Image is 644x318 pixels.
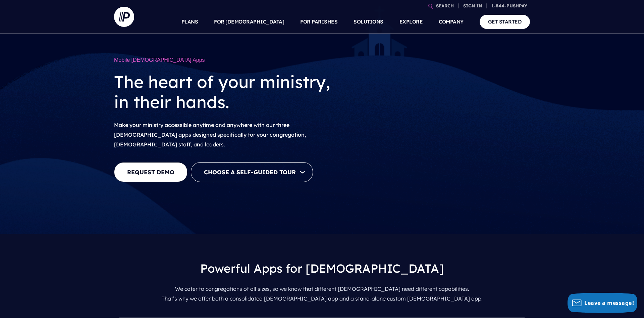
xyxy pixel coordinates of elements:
a: FOR PARISHES [300,10,337,34]
span: Make your ministry accessible anytime and anywhere with our three [DEMOGRAPHIC_DATA] apps designe... [114,122,306,148]
h1: Mobile [DEMOGRAPHIC_DATA] Apps [114,54,349,66]
a: GET STARTED [480,15,530,29]
span: Leave a message! [584,299,634,307]
a: EXPLORE [399,10,423,34]
h2: The heart of your ministry, in their hands. [114,66,349,118]
button: Leave a message! [568,293,637,313]
a: FOR [DEMOGRAPHIC_DATA] [214,10,284,34]
a: COMPANY [439,10,464,34]
a: REQUEST DEMO [114,162,187,182]
button: Choose a Self-guided Tour [191,162,313,182]
a: SOLUTIONS [354,10,383,34]
p: We cater to congregations of all sizes, so we know that different [DEMOGRAPHIC_DATA] need differe... [119,281,525,306]
h3: Powerful Apps for [DEMOGRAPHIC_DATA] [119,256,525,282]
a: PLANS [181,10,198,34]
